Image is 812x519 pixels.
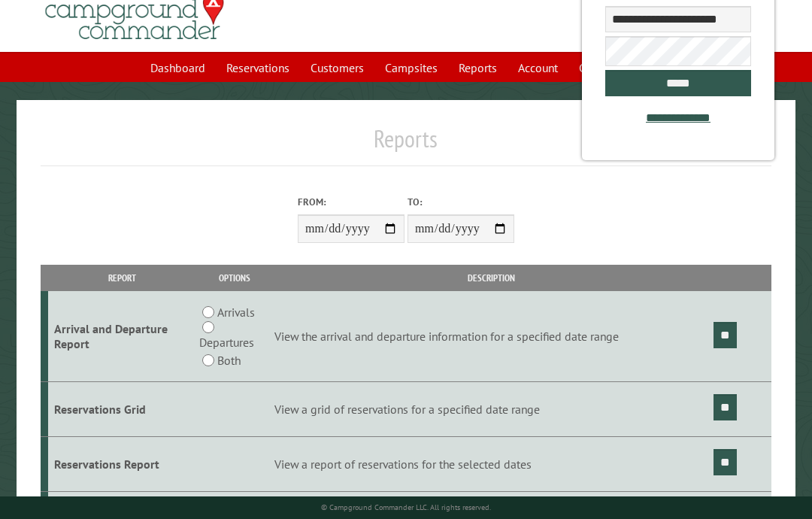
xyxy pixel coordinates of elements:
td: View a report of reservations for the selected dates [272,437,711,492]
td: View the arrival and departure information for a specified date range [272,291,711,382]
label: Both [217,351,241,369]
a: Communications [570,53,671,82]
small: © Campground Commander LLC. All rights reserved. [321,502,491,512]
th: Options [197,265,272,291]
a: Account [509,53,567,82]
td: View a grid of reservations for a specified date range [272,382,711,437]
label: From: [298,195,404,209]
a: Dashboard [141,53,214,82]
label: To: [408,195,514,209]
td: Arrival and Departure Report [48,291,197,382]
label: Arrivals [217,303,255,321]
h1: Reports [41,124,771,165]
a: Campsites [376,53,447,82]
a: Reservations [217,53,298,82]
a: Customers [301,53,373,82]
td: Reservations Grid [48,382,197,437]
a: Reports [450,53,506,82]
label: Departures [199,333,254,351]
th: Description [272,265,711,291]
th: Report [48,265,197,291]
td: Reservations Report [48,437,197,492]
